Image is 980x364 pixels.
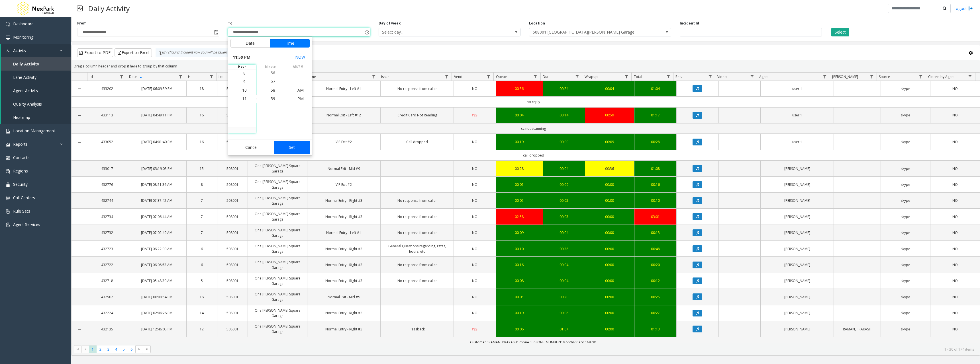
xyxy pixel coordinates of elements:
img: 'icon' [6,169,10,174]
a: NO [457,278,492,283]
div: 00:19 [499,139,539,145]
a: 01:04 [638,86,673,91]
a: Lane Filter Menu [370,73,377,80]
span: Location Management [13,128,55,133]
span: NO [952,262,958,267]
span: NO [472,139,477,144]
div: 00:00 [546,139,581,145]
a: No response from caller [384,230,450,235]
a: 00:09 [546,182,581,187]
a: 6 [190,246,214,252]
span: Reports [13,141,28,147]
a: 00:38 [546,246,581,252]
a: 00:48 [638,246,673,252]
a: NO [934,262,976,268]
span: NO [472,230,477,235]
a: Dur Filter Menu [573,73,581,80]
a: [DATE] 08:51:36 AM [131,182,183,187]
div: 00:05 [546,198,581,203]
a: [DATE] 06:06:53 AM [131,262,183,268]
div: 00:20 [638,262,673,268]
span: NO [952,139,958,144]
a: [DATE] 04:01:40 PM [131,139,183,145]
a: Normal Entry - Right #3 [311,246,377,252]
a: 433052 [91,139,124,145]
div: 00:04 [546,230,581,235]
a: 432744 [91,198,124,203]
a: 432722 [91,262,124,268]
a: 6 [190,262,214,268]
label: Day of week [379,21,401,26]
a: Normal Entry - Right #3 [311,214,377,219]
a: Activity [1,44,71,57]
img: pageIcon [77,1,83,15]
a: No response from caller [384,86,450,91]
span: Activity [13,48,26,53]
a: [PERSON_NAME] [764,166,830,171]
a: user 1 [764,86,830,91]
a: 508001 [221,139,244,145]
a: 508001 [221,214,244,219]
a: skype [884,230,927,235]
img: logout [968,5,973,11]
a: [DATE] 03:19:03 PM [131,166,183,171]
a: 00:00 [589,214,631,219]
a: Normal Entry - Right #3 [311,262,377,268]
a: 00:36 [499,86,539,91]
a: 00:24 [546,86,581,91]
button: Time tab [270,39,310,48]
span: NO [952,198,958,203]
a: 00:04 [546,166,581,171]
a: Normal Entry - Right #3 [311,198,377,203]
span: NO [472,198,477,203]
a: [PERSON_NAME] [764,214,830,219]
a: Normal Entry - Left #1 [311,230,377,235]
div: 00:07 [499,182,539,187]
span: NO [472,182,477,187]
a: 433202 [91,86,124,91]
a: No response from caller [384,278,450,283]
span: NO [952,166,958,171]
a: NO [934,278,976,283]
a: 00:09 [589,139,631,145]
span: NO [472,262,477,267]
a: 00:09 [499,230,539,235]
a: 00:03 [546,214,581,219]
div: 01:17 [638,112,673,118]
a: One [PERSON_NAME] Square Garage [251,179,303,190]
div: 00:13 [638,230,673,235]
a: Normal Entry - Left #1 [311,86,377,91]
a: One [PERSON_NAME] Square Garage [251,227,303,238]
span: Dashboard [13,21,34,26]
a: 00:04 [546,278,581,283]
a: NO [934,182,976,187]
button: Date tab [230,39,270,48]
a: 433113 [91,112,124,118]
a: 00:00 [589,230,631,235]
a: No response from caller [384,198,450,203]
a: 00:00 [589,182,631,187]
div: 00:10 [638,198,673,203]
a: 00:00 [589,198,631,203]
a: 00:14 [546,112,581,118]
a: 508001 [221,166,244,171]
a: [DATE] 07:06:44 AM [131,214,183,219]
span: NO [952,246,958,251]
a: 433017 [91,166,124,171]
a: Wrapup Filter Menu [622,73,630,80]
label: To [228,21,232,26]
a: 508001 [221,198,244,203]
div: 02:58 [499,214,539,219]
button: Export to PDF [77,48,113,57]
a: No response from caller [384,262,450,268]
a: Daily Activity [1,57,71,71]
a: user 1 [764,112,830,118]
div: 00:00 [589,278,631,283]
span: Security [13,182,28,187]
a: NO [934,112,976,118]
a: 00:08 [499,278,539,283]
